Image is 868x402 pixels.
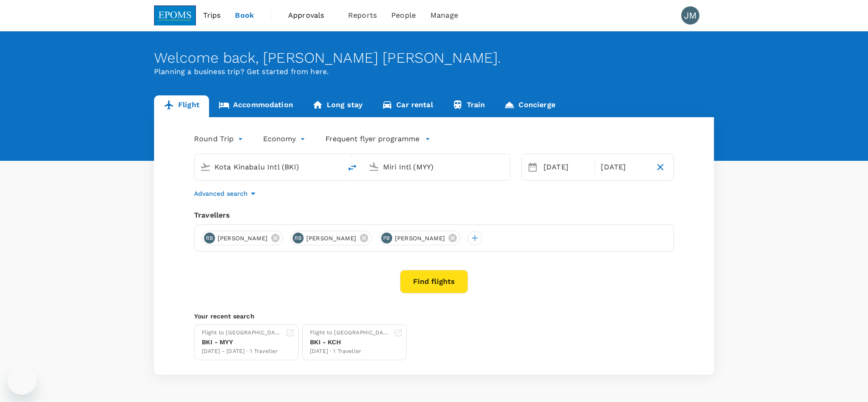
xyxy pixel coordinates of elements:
[194,188,259,199] button: Advanced search
[303,95,372,117] a: Long stay
[504,166,505,168] button: Open
[381,233,392,243] div: PB
[194,312,674,321] p: Your recent search
[154,5,196,25] img: EPOMS SDN BHD
[288,10,334,21] span: Approvals
[372,95,443,117] a: Car rental
[310,347,390,356] div: [DATE] · 1 Traveller
[400,270,468,293] button: Find flights
[202,347,282,356] div: [DATE] - [DATE] · 1 Traveller
[209,95,303,117] a: Accommodation
[310,328,390,337] div: Flight to [GEOGRAPHIC_DATA]
[202,231,283,245] div: RB[PERSON_NAME]
[597,158,650,176] div: [DATE]
[194,132,245,146] div: Round Trip
[310,337,390,347] div: BKI - KCH
[325,134,419,144] p: Frequent flyer programme
[301,234,362,243] span: [PERSON_NAME]
[325,134,430,144] button: Frequent flyer programme
[293,233,304,243] div: RB
[540,158,593,176] div: [DATE]
[154,95,209,117] a: Flight
[389,234,450,243] span: [PERSON_NAME]
[348,10,377,21] span: Reports
[212,234,273,243] span: [PERSON_NAME]
[443,95,495,117] a: Train
[494,95,564,117] a: Concierge
[203,10,221,21] span: Trips
[290,231,372,245] div: RB[PERSON_NAME]
[681,6,699,25] div: JM
[154,50,714,66] div: Welcome back , [PERSON_NAME] [PERSON_NAME] .
[430,10,458,21] span: Manage
[204,233,215,243] div: RB
[391,10,416,21] span: People
[202,337,282,347] div: BKI - MYY
[335,166,337,168] button: Open
[379,231,460,245] div: PB[PERSON_NAME]
[194,210,674,221] div: Travellers
[235,10,254,21] span: Book
[341,157,363,179] button: delete
[154,66,714,77] p: Planning a business trip? Get started from here.
[202,328,282,337] div: Flight to [GEOGRAPHIC_DATA]
[263,132,307,146] div: Economy
[194,189,248,198] p: Advanced search
[215,160,322,174] input: Depart from
[383,160,491,174] input: Going to
[7,366,36,395] iframe: Button to launch messaging window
